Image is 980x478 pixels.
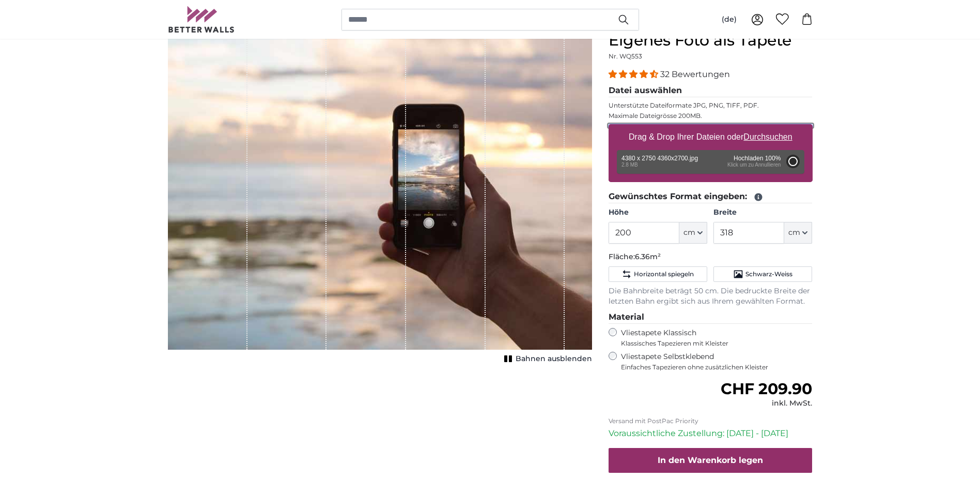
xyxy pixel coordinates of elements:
legend: Datei auswählen [609,84,813,97]
div: inkl. MwSt. [721,398,812,409]
u: Durchsuchen [743,132,792,141]
p: Fläche: [609,252,813,262]
span: cm [683,228,695,238]
span: 6.36m² [635,252,661,261]
span: cm [788,228,800,238]
label: Drag & Drop Ihrer Dateien oder [625,127,797,147]
h1: Eigenes Foto als Tapete [609,31,813,50]
label: Höhe [609,207,707,218]
button: cm [679,222,707,244]
span: 32 Bewertungen [660,69,730,79]
span: Einfaches Tapezieren ohne zusätzlichen Kleister [621,363,813,371]
span: 4.31 stars [609,69,660,79]
legend: Gewünschtes Format eingeben: [609,190,813,203]
p: Unterstützte Dateiformate JPG, PNG, TIFF, PDF. [609,101,813,110]
span: Nr. WQ553 [609,52,642,60]
p: Die Bahnbreite beträgt 50 cm. Die bedruckte Breite der letzten Bahn ergibt sich aus Ihrem gewählt... [609,286,813,307]
button: Horizontal spiegeln [609,266,707,282]
button: Schwarz-Weiss [713,266,812,282]
img: Betterwalls [168,6,235,33]
span: Klassisches Tapezieren mit Kleister [621,339,804,348]
label: Vliestapete Selbstklebend [621,352,813,371]
label: Breite [713,207,812,218]
span: In den Warenkorb legen [658,455,763,465]
div: 1 of 1 [168,31,592,366]
legend: Material [609,311,813,324]
span: CHF 209.90 [721,379,812,398]
label: Vliestapete Klassisch [621,328,804,348]
button: In den Warenkorb legen [609,448,813,473]
span: Schwarz-Weiss [745,270,792,278]
span: Horizontal spiegeln [634,270,694,278]
span: Bahnen ausblenden [516,354,592,364]
p: Versand mit PostPac Priority [609,417,813,425]
button: Bahnen ausblenden [501,352,592,366]
p: Maximale Dateigrösse 200MB. [609,112,813,120]
p: Voraussichtliche Zustellung: [DATE] - [DATE] [609,427,813,440]
button: (de) [713,10,745,29]
button: cm [784,222,812,244]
